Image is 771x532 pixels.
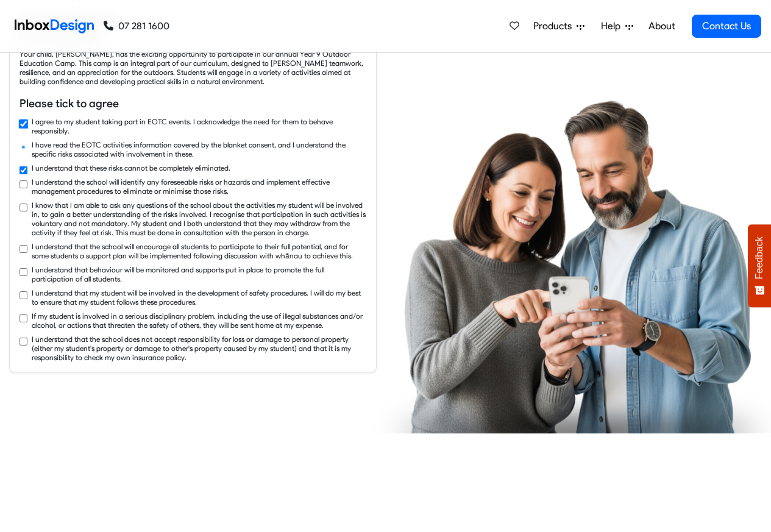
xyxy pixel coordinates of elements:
[104,19,169,34] a: 07 281 1600
[20,96,366,112] h6: Please tick to agree
[692,15,761,38] a: Contact Us
[533,19,577,34] span: Products
[32,311,366,330] label: If my student is involved in a serious disciplinary problem, including the use of illegal substan...
[601,19,625,34] span: Help
[748,224,771,307] button: Feedback - Show survey
[32,177,366,196] label: I understand the school will identify any foreseeable risks or hazards and implement effective ma...
[528,14,589,38] a: Products
[754,236,765,279] span: Feedback
[32,265,366,283] label: I understand that behaviour will be monitored and supports put in place to promote the full parti...
[32,242,366,260] label: I understand that the school will encourage all students to participate to their full potential, ...
[596,14,638,38] a: Help
[32,288,366,307] label: I understand that my student will be involved in the development of safety procedures. I will do ...
[32,163,230,172] label: I understand that these risks cannot be completely eliminated.
[32,140,366,158] label: I have read the EOTC activities information covered by the blanket consent, and I understand the ...
[20,31,366,86] div: Dear Parents/Guardians, Your child, [PERSON_NAME], has the exciting opportunity to participate in...
[32,335,366,362] label: I understand that the school does not accept responsibility for loss or damage to personal proper...
[32,117,366,135] label: I agree to my student taking part in EOTC events. I acknowledge the need for them to behave respo...
[32,200,366,237] label: I know that I am able to ask any questions of the school about the activities my student will be ...
[645,14,678,38] a: About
